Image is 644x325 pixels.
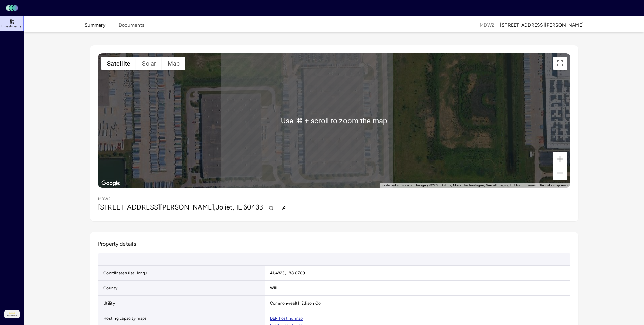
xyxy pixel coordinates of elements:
[98,281,265,296] td: County
[265,296,589,311] td: Commonwealth Edison Co
[136,57,162,70] button: Show solar potential
[98,266,265,281] td: Coordinates (lat, long)
[553,57,567,70] button: Toggle fullscreen view
[100,179,122,188] img: Google
[98,240,570,248] h2: Property details
[553,152,567,166] button: Zoom in
[553,166,567,180] button: Zoom out
[85,21,105,32] button: Summary
[540,183,569,187] a: Report a map error
[100,179,122,188] a: Open this area in Google Maps (opens a new window)
[98,203,216,211] span: [STREET_ADDRESS][PERSON_NAME],
[480,21,494,29] span: MDW2
[265,266,589,281] td: 41.4823, -88.0709
[1,24,21,28] span: Investments
[98,296,265,311] td: Utility
[85,17,144,32] div: tabs
[216,203,263,211] span: Joliet, IL 60433
[416,183,522,187] span: Imagery ©2025 Airbus, Maxar Technologies, Vexcel Imaging US, Inc.
[4,306,20,322] img: Wunder
[98,196,111,202] p: MDW2
[162,57,186,70] button: Show street map
[500,21,584,29] div: [STREET_ADDRESS][PERSON_NAME]
[382,183,412,188] button: Keyboard shortcuts
[526,183,536,187] a: Terms
[265,281,589,296] td: Will
[270,316,303,321] a: DER hosting map
[101,57,136,70] button: Show satellite imagery
[119,21,144,32] button: Documents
